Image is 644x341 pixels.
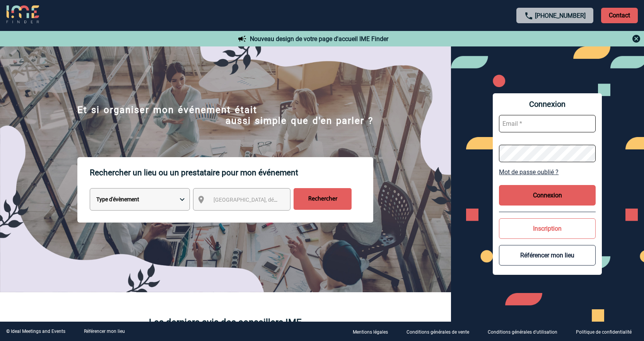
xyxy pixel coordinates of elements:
[601,8,638,23] p: Contact
[407,329,469,335] p: Conditions générales de vente
[347,328,400,335] a: Mentions légales
[90,157,373,188] p: Rechercher un lieu ou un prestataire pour mon événement
[576,329,632,335] p: Politique de confidentialité
[499,245,596,266] button: Référencer mon lieu
[570,328,644,335] a: Politique de confidentialité
[499,115,596,132] input: Email *
[214,197,321,203] span: [GEOGRAPHIC_DATA], département, région...
[400,328,482,335] a: Conditions générales de vente
[488,329,557,335] p: Conditions générales d'utilisation
[499,168,596,176] a: Mot de passe oublié ?
[294,188,352,210] input: Rechercher
[499,99,596,109] span: Connexion
[535,12,586,19] a: [PHONE_NUMBER]
[524,11,533,21] img: call-24-px.png
[482,328,570,335] a: Conditions générales d'utilisation
[499,185,596,206] button: Connexion
[84,329,125,334] a: Référencer mon lieu
[353,329,388,335] p: Mentions légales
[499,218,596,239] button: Inscription
[6,329,65,334] div: © Ideal Meetings and Events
